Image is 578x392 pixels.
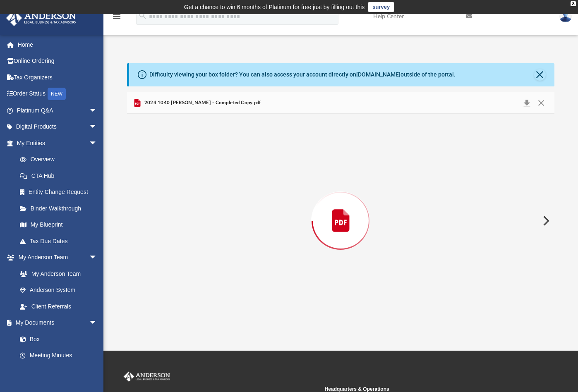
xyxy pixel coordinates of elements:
a: Order StatusNEW [6,86,110,103]
a: My Anderson Team [12,265,101,282]
a: Forms Library [12,363,101,380]
a: [DOMAIN_NAME] [356,71,401,78]
div: Get a chance to win 6 months of Platinum for free just by filling out this [184,2,365,12]
div: Difficulty viewing your box folder? You can also access your account directly on outside of the p... [149,70,456,79]
a: My Blueprint [12,217,106,233]
i: search [138,11,147,20]
button: Download [519,97,534,109]
img: Anderson Advisors Platinum Portal [4,10,79,26]
a: Client Referrals [12,298,106,315]
a: Platinum Q&Aarrow_drop_down [6,102,110,119]
a: Online Ordering [6,53,110,69]
a: Digital Productsarrow_drop_down [6,119,110,135]
a: Binder Walkthrough [12,200,110,217]
a: Anderson System [12,282,106,299]
a: CTA Hub [12,167,110,184]
a: Entity Change Request [12,184,110,201]
a: Tax Due Dates [12,233,110,249]
div: Preview [127,92,554,327]
span: arrow_drop_down [89,102,106,119]
span: 2024 1040 [PERSON_NAME] - Completed Copy.pdf [142,99,261,107]
a: Meeting Minutes [12,347,106,364]
i: menu [112,12,122,22]
a: menu [112,16,122,22]
img: User Pic [559,10,572,22]
a: Box [12,331,101,347]
button: Close [534,69,546,81]
a: survey [368,2,394,12]
span: arrow_drop_down [89,135,106,152]
span: arrow_drop_down [89,249,106,266]
span: arrow_drop_down [89,119,106,136]
a: Overview [12,151,110,168]
button: Next File [536,209,554,232]
button: Close [534,97,549,109]
div: NEW [48,88,66,100]
span: arrow_drop_down [89,315,106,332]
a: My Entitiesarrow_drop_down [6,135,110,151]
img: Anderson Advisors Platinum Portal [122,371,172,382]
a: My Documentsarrow_drop_down [6,315,106,331]
div: close [571,1,576,6]
a: Tax Organizers [6,69,110,86]
a: Home [6,36,110,53]
a: My Anderson Teamarrow_drop_down [6,249,106,266]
